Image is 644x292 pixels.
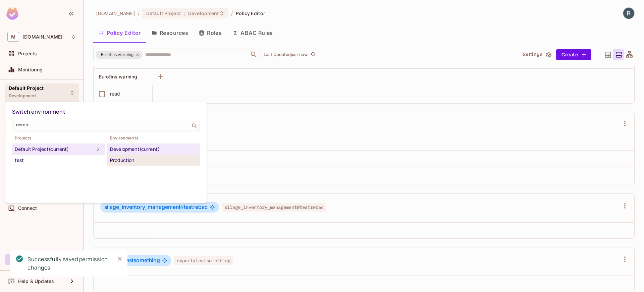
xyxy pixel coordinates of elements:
[12,135,105,141] span: Projects
[15,156,102,164] div: test
[110,156,197,164] div: Production
[115,254,125,264] button: Close
[15,145,94,153] div: Default Project (current)
[107,135,200,141] span: Environments
[12,108,65,115] span: Switch environment
[110,145,197,153] div: Development (current)
[28,255,109,272] div: Successfully saved permission changes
